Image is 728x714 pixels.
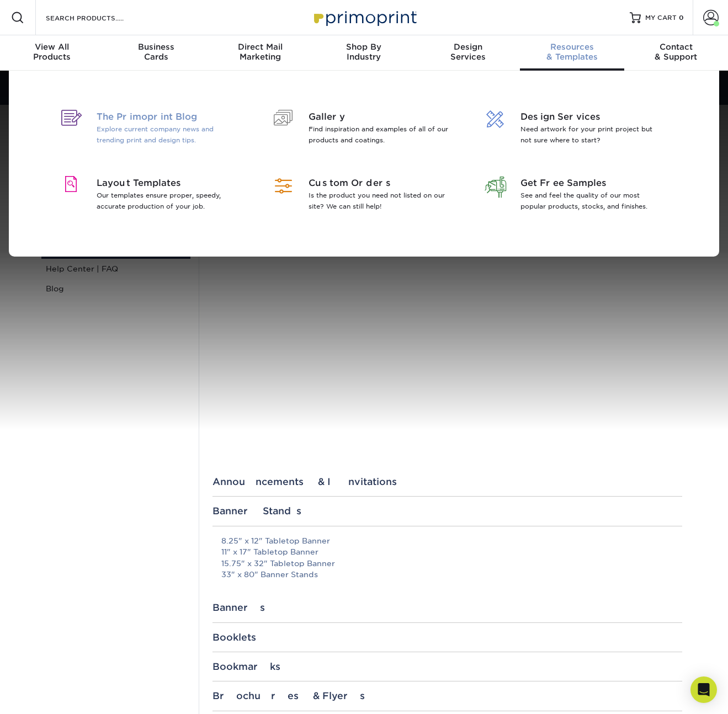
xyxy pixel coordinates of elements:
[309,6,419,29] img: Primoprint
[212,690,682,701] div: Brochures & Flyers
[520,110,663,124] span: Design Services
[479,97,674,163] a: Design Services Need artwork for your print project but not sure where to start?
[212,661,682,672] div: Bookmarks
[221,547,318,556] a: 11" x 17" Tabletop Banner
[221,570,318,579] a: 33" x 80" Banner Stands
[645,13,677,23] span: MY CART
[104,42,208,62] div: Cards
[45,11,152,24] input: SEARCH PRODUCTS.....
[309,190,451,212] p: Is the product you need not listed on our site? We can still help!
[309,177,451,190] span: Custom Orders
[267,163,462,230] a: Custom Orders Is the product you need not listed on our site? We can still help!
[97,110,240,124] span: The Primoprint Blog
[416,35,520,71] a: DesignServices
[212,602,682,613] div: Banners
[97,124,240,146] p: Explore current company news and trending print and design tips.
[312,35,416,71] a: Shop ByIndustry
[221,559,335,568] a: 15.75" x 32" Tabletop Banner
[520,177,663,190] span: Get Free Samples
[212,632,682,643] div: Booklets
[309,110,451,124] span: Gallery
[624,42,728,62] div: & Support
[267,97,462,163] a: Gallery Find inspiration and examples of all of our products and coatings.
[624,35,728,71] a: Contact& Support
[208,42,312,62] div: Marketing
[104,42,208,52] span: Business
[520,35,624,71] a: Resources& Templates
[309,124,451,146] p: Find inspiration and examples of all of our products and coatings.
[690,676,717,703] div: Open Intercom Messenger
[520,42,624,62] div: & Templates
[312,42,416,52] span: Shop By
[416,42,520,52] span: Design
[520,42,624,52] span: Resources
[212,505,682,516] div: Banner Stands
[520,190,663,212] p: See and feel the quality of our most popular products, stocks, and finishes.
[208,42,312,52] span: Direct Mail
[97,190,240,212] p: Our templates ensure proper, speedy, accurate production of your job.
[479,163,674,230] a: Get Free Samples See and feel the quality of our most popular products, stocks, and finishes.
[208,35,312,71] a: Direct MailMarketing
[55,97,250,163] a: The Primoprint Blog Explore current company news and trending print and design tips.
[97,177,240,190] span: Layout Templates
[104,35,208,71] a: BusinessCards
[520,124,663,146] p: Need artwork for your print project but not sure where to start?
[679,14,684,22] span: 0
[221,536,330,545] a: 8.25" x 12" Tabletop Banner
[416,42,520,62] div: Services
[312,42,416,62] div: Industry
[212,476,682,487] div: Announcements & Invitations
[55,163,250,230] a: Layout Templates Our templates ensure proper, speedy, accurate production of your job.
[624,42,728,52] span: Contact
